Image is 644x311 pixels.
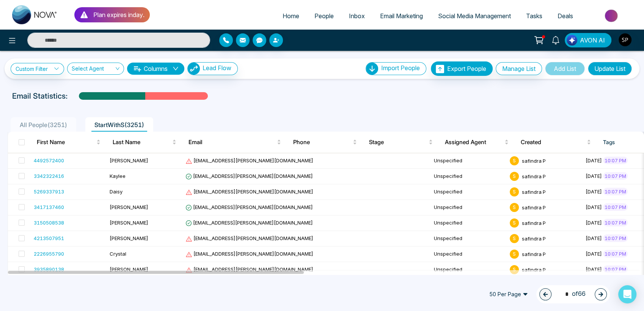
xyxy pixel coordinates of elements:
[34,250,64,258] div: 2226955790
[287,132,363,153] th: Phone
[372,9,430,23] a: Email Marketing
[369,138,427,147] span: Stage
[586,188,602,195] span: [DATE]
[431,200,507,215] td: Unspecified
[34,157,64,164] div: 4492572400
[603,219,628,226] span: 10:07 PM
[185,173,313,179] span: [EMAIL_ADDRESS][PERSON_NAME][DOMAIN_NAME]
[17,121,70,129] span: All People ( 3251 )
[275,9,307,23] a: Home
[439,132,515,153] th: Assigned Agent
[431,61,493,76] button: Export People
[510,172,519,181] span: s
[380,12,423,20] span: Email Marketing
[185,157,313,163] span: [EMAIL_ADDRESS][PERSON_NAME][DOMAIN_NAME]
[522,220,546,226] span: safindra P
[110,204,148,210] span: [PERSON_NAME]
[580,36,605,45] span: AVON AI
[127,63,184,75] button: Columnsdown
[107,132,182,153] th: Last Name
[341,9,372,23] a: Inbox
[185,188,313,195] span: [EMAIL_ADDRESS][PERSON_NAME][DOMAIN_NAME]
[93,10,145,19] p: Plan expires in day .
[603,188,628,195] span: 10:07 PM
[430,9,518,23] a: Social Media Management
[110,251,126,257] span: Crystal
[431,153,507,169] td: Unspecified
[349,12,365,20] span: Inbox
[34,188,64,195] div: 5269337913
[381,64,420,72] span: Import People
[34,172,64,180] div: 3342322416
[518,9,550,23] a: Tasks
[586,251,602,257] span: [DATE]
[363,132,439,153] th: Stage
[283,12,299,20] span: Home
[431,231,507,247] td: Unspecified
[586,266,602,272] span: [DATE]
[438,12,511,20] span: Social Media Management
[293,138,351,147] span: Phone
[110,266,148,272] span: [PERSON_NAME]
[188,63,200,75] img: Lead Flow
[431,247,507,262] td: Unspecified
[110,235,148,241] span: [PERSON_NAME]
[522,251,546,257] span: safindra P
[561,289,586,299] span: of 66
[11,63,64,75] a: Custom Filter
[34,265,64,273] div: 3935890138
[510,156,519,165] span: s
[603,250,628,258] span: 10:07 PM
[603,157,628,164] span: 10:07 PM
[314,12,334,20] span: People
[185,204,313,210] span: [EMAIL_ADDRESS][PERSON_NAME][DOMAIN_NAME]
[588,62,632,75] button: Update List
[586,204,602,210] span: [DATE]
[445,138,503,147] span: Assigned Agent
[203,64,231,72] span: Lead Flow
[619,33,631,46] img: User Avatar
[447,65,486,72] span: Export People
[187,62,238,75] button: Lead Flow
[522,266,546,272] span: safindra P
[522,235,546,241] span: safindra P
[484,288,533,300] span: 50 Per Page
[110,188,123,195] span: Daisy
[185,266,313,272] span: [EMAIL_ADDRESS][PERSON_NAME][DOMAIN_NAME]
[522,173,546,179] span: safindra P
[34,203,64,211] div: 3417137460
[584,7,639,24] img: Market-place.gif
[603,234,628,242] span: 10:07 PM
[110,220,148,226] span: [PERSON_NAME]
[510,234,519,243] span: s
[12,90,68,102] p: Email Statistics:
[431,215,507,231] td: Unspecified
[618,285,636,303] div: Open Intercom Messenger
[185,235,313,241] span: [EMAIL_ADDRESS][PERSON_NAME][DOMAIN_NAME]
[550,9,581,23] a: Deals
[31,132,107,153] th: First Name
[110,173,126,179] span: Kaylee
[182,132,287,153] th: Email
[586,220,602,226] span: [DATE]
[188,138,275,147] span: Email
[110,157,148,163] span: [PERSON_NAME]
[496,62,542,75] button: Manage List
[603,203,628,211] span: 10:07 PM
[510,218,519,228] span: s
[431,262,507,278] td: Unspecified
[586,235,602,241] span: [DATE]
[431,184,507,200] td: Unspecified
[510,250,519,259] span: s
[522,157,546,163] span: safindra P
[521,138,585,147] span: Created
[34,219,64,226] div: 3150508538
[522,188,546,195] span: safindra P
[34,234,64,242] div: 4213507951
[113,138,171,147] span: Last Name
[567,35,577,46] img: Lead Flow
[173,66,179,72] span: down
[603,172,628,180] span: 10:07 PM
[522,204,546,210] span: safindra P
[510,187,519,196] span: s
